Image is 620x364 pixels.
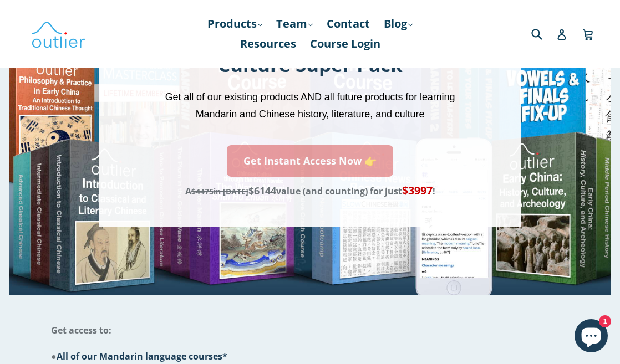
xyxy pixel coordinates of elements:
span: $3997 [402,183,433,198]
span: $4475 [191,186,214,197]
span: Get all of our existing products AND all future products for learning Mandarin and Chinese histor... [165,91,455,120]
a: Get Instant Access Now 👉 [227,145,393,177]
a: Contact [321,14,375,34]
span: A value (and counting) for just ! [185,185,435,197]
a: Products [202,14,268,34]
a: Blog [378,14,418,34]
a: Resources [235,34,302,54]
span: $6144 [248,184,276,197]
a: Course Login [304,34,386,54]
input: Search [528,22,559,45]
inbox-online-store-chat: Shopify online store chat [571,319,611,355]
img: Outlier Linguistics [31,18,86,50]
span: Get access to: [51,324,111,336]
span: ● [51,350,227,362]
span: All of our Mandarin language courses* [57,350,227,362]
a: Team [271,14,318,34]
s: in [DATE] [191,186,248,197]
